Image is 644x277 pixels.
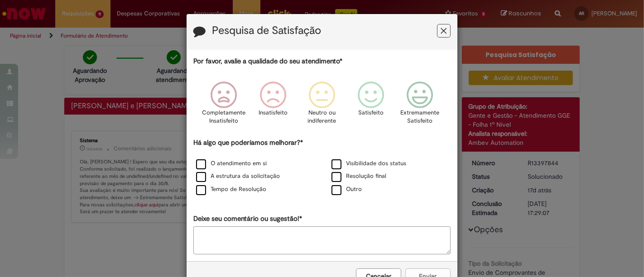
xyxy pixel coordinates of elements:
label: A estrutura da solicitação [196,172,280,181]
div: Neutro ou indiferente [299,75,345,137]
div: Insatisfeito [250,75,296,137]
p: Satisfeito [358,109,384,117]
label: Resolução final [332,172,386,181]
label: Tempo de Resolução [196,185,266,194]
label: O atendimento em si [196,159,267,168]
label: Outro [332,185,362,194]
label: Por favor, avalie a qualidade do seu atendimento* [193,57,342,66]
div: Extremamente Satisfeito [397,75,443,137]
label: Pesquisa de Satisfação [212,25,321,37]
p: Completamente Insatisfeito [202,109,246,125]
p: Insatisfeito [259,109,288,117]
label: Visibilidade dos status [332,159,406,168]
div: Há algo que poderíamos melhorar?* [193,138,451,196]
p: Extremamente Satisfeito [400,109,439,125]
div: Completamente Insatisfeito [201,75,247,137]
div: Satisfeito [348,75,394,137]
label: Deixe seu comentário ou sugestão!* [193,214,302,224]
p: Neutro ou indiferente [306,109,338,125]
